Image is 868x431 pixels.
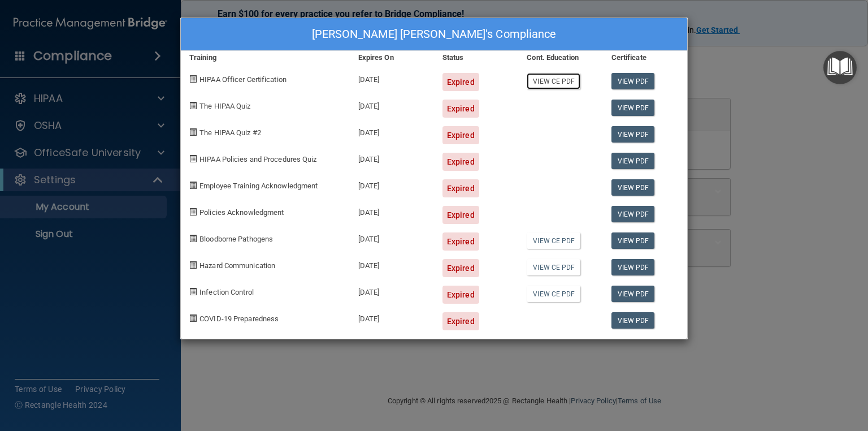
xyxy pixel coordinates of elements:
div: Expires On [350,51,434,64]
a: View PDF [611,100,655,116]
div: Expired [442,73,479,91]
div: Expired [442,259,479,277]
a: View CE PDF [527,286,580,302]
a: View PDF [611,206,655,222]
div: Expired [442,153,479,171]
div: [DATE] [350,118,434,144]
a: View PDF [611,73,655,89]
button: Open Resource Center [823,51,857,84]
div: [DATE] [350,251,434,277]
a: View PDF [611,259,655,275]
div: Expired [442,286,479,304]
div: Expired [442,179,479,197]
div: Training [181,51,350,64]
a: View PDF [611,232,655,249]
span: The HIPAA Quiz [199,102,250,110]
span: Bloodborne Pathogens [199,235,273,243]
a: View CE PDF [527,232,580,249]
div: [DATE] [350,64,434,91]
div: Expired [442,232,479,251]
div: Certificate [603,51,687,64]
span: HIPAA Policies and Procedures Quiz [199,155,316,163]
span: Infection Control [199,288,254,296]
a: View CE PDF [527,259,580,275]
span: Hazard Communication [199,261,275,270]
a: View CE PDF [527,73,580,89]
div: [DATE] [350,144,434,171]
a: View PDF [611,179,655,196]
div: Cont. Education [518,51,602,64]
div: [DATE] [350,224,434,251]
span: Policies Acknowledgment [199,208,284,217]
div: [DATE] [350,91,434,118]
div: [DATE] [350,197,434,224]
div: [PERSON_NAME] [PERSON_NAME]'s Compliance [181,18,687,51]
a: View PDF [611,126,655,143]
div: Expired [442,206,479,224]
div: [DATE] [350,277,434,304]
a: View PDF [611,312,655,329]
div: Expired [442,312,479,330]
span: The HIPAA Quiz #2 [199,128,261,137]
span: COVID-19 Preparedness [199,314,279,323]
a: View PDF [611,286,655,302]
span: HIPAA Officer Certification [199,75,287,84]
div: [DATE] [350,171,434,197]
div: [DATE] [350,304,434,330]
div: Status [434,51,518,64]
div: Expired [442,100,479,118]
div: Expired [442,126,479,144]
span: Employee Training Acknowledgment [199,182,318,190]
a: View PDF [611,153,655,169]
